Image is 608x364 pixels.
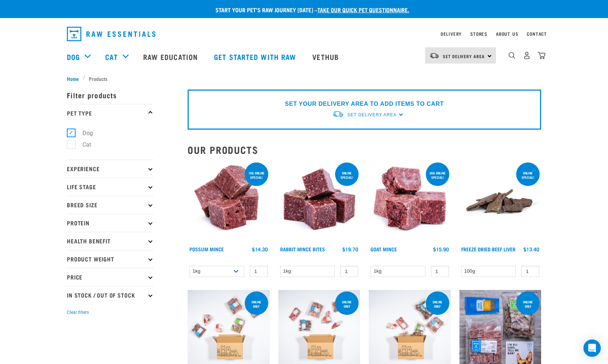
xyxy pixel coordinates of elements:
img: Whole Minced Rabbit Cubes 01 [278,161,360,243]
a: Dog [67,51,80,62]
div: ONLINE SPECIAL! [335,168,359,183]
a: Goat Mince [371,248,397,250]
a: Cat [105,51,117,62]
span: Set Delivery Area [443,55,485,57]
a: Raw Education [136,42,207,71]
p: Filter products [67,86,154,104]
div: $13.40 [523,246,539,252]
div: Online Only [245,296,268,312]
p: Experience [67,160,154,178]
img: Raw Essentials Logo [67,27,155,41]
a: Rabbit Mince Bites [280,248,325,250]
a: Get started with Raw [207,42,305,71]
div: 3kg online special! [426,168,449,183]
div: $19.70 [342,246,358,252]
span: Set Delivery Area [347,112,397,117]
a: Home [67,75,83,82]
div: $14.30 [252,246,268,252]
a: Delivery [441,32,462,35]
img: user.png [523,52,531,59]
img: 1077 Wild Goat Mince 01 [369,161,451,243]
p: Product Weight [67,250,154,268]
a: Freeze Dried Beef Liver [461,248,515,250]
img: 1102 Possum Mince 01 [188,161,270,243]
div: Online Only [335,296,359,312]
div: 1kg online special! [245,168,268,183]
p: Life Stage [67,178,154,196]
div: online only [516,296,540,312]
p: Health Benefit [67,232,154,250]
p: Pet Type [67,104,154,122]
input: 1 [521,266,539,277]
nav: breadcrumbs [67,75,541,82]
input: 1 [340,266,358,277]
label: Cat [71,140,94,149]
a: About Us [496,32,518,35]
p: Price [67,268,154,286]
input: 1 [250,266,268,277]
a: Contact [527,32,547,35]
img: van-moving.png [332,110,344,118]
input: 1 [431,266,449,277]
div: ONLINE SPECIAL! [516,168,540,183]
p: SET YOUR DELIVERY AREA TO ADD ITEMS TO CART [285,100,444,108]
img: home-icon@2x.png [538,52,545,59]
span: Home [67,75,79,82]
div: $15.90 [433,246,449,252]
p: Protein [67,214,154,232]
button: Clear filters [67,309,89,316]
img: home-icon-1@2x.png [509,52,515,59]
div: Online Only [426,296,449,312]
h2: Our Products [188,144,541,155]
img: van-moving.png [429,52,439,59]
nav: dropdown navigation [61,24,547,44]
div: Open Intercom Messenger [583,339,601,357]
img: Stack Of Freeze Dried Beef Liver For Pets [459,161,541,243]
a: Stores [470,32,487,35]
p: Breed Size [67,196,154,214]
p: In Stock / Out Of Stock [67,286,154,304]
label: Dog [71,129,96,138]
a: take our quick pet questionnaire. [317,8,409,11]
a: Possum Mince [189,248,224,250]
a: Vethub [305,42,348,71]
